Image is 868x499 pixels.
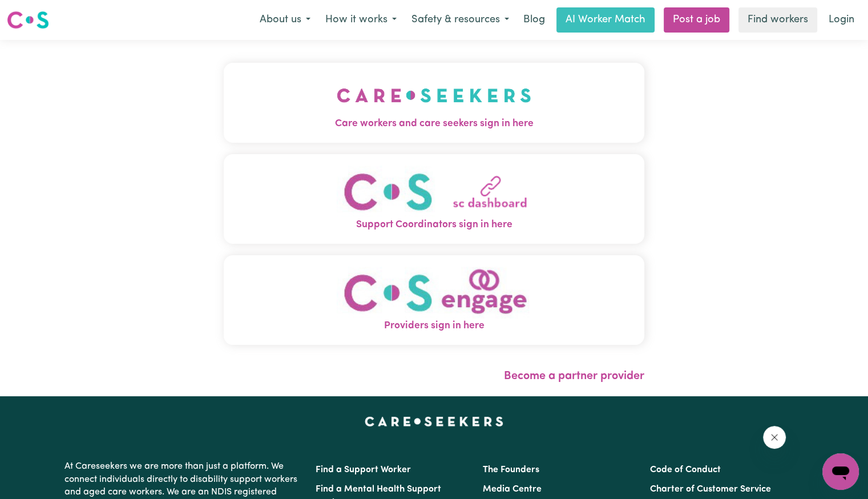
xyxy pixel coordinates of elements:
a: Login [822,7,861,33]
a: Post a job [664,7,729,33]
button: How it works [318,8,404,32]
span: Support Coordinators sign in here [224,218,644,232]
a: Find a Support Worker [316,465,411,474]
button: Providers sign in here [224,255,644,345]
a: Code of Conduct [650,465,721,474]
span: Need any help? [7,8,69,17]
a: Become a partner provider [504,371,644,382]
iframe: Close message [763,426,786,449]
a: Blog [516,7,552,33]
a: Find workers [738,7,817,33]
button: About us [252,8,318,32]
img: Careseekers logo [7,10,49,30]
button: Care workers and care seekers sign in here [224,63,644,143]
a: Careseekers logo [7,7,49,33]
span: Providers sign in here [224,319,644,333]
a: The Founders [483,465,539,474]
a: Charter of Customer Service [650,485,771,494]
a: Careseekers home page [365,417,503,426]
a: AI Worker Match [556,7,655,33]
button: Safety & resources [404,8,516,32]
iframe: Button to launch messaging window [822,453,859,490]
button: Support Coordinators sign in here [224,154,644,244]
span: Care workers and care seekers sign in here [224,116,644,131]
a: Media Centre [483,485,542,494]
